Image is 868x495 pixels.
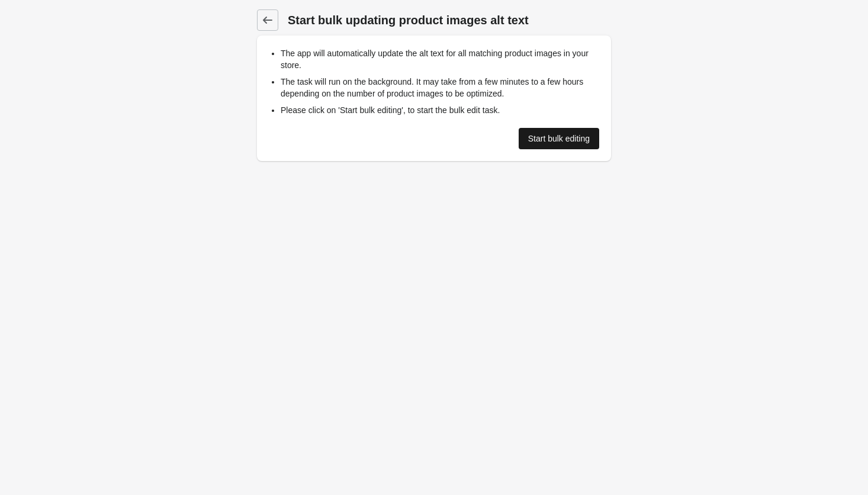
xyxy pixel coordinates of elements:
a: Start bulk editing [519,128,599,149]
li: Please click on 'Start bulk editing', to start the bulk edit task. [281,104,599,116]
li: The task will run on the background. It may take from a few minutes to a few hours depending on t... [281,76,599,99]
h1: Start bulk updating product images alt text [288,12,611,28]
li: The app will automatically update the alt text for all matching product images in your store. [281,47,599,71]
div: Start bulk editing [528,134,590,143]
